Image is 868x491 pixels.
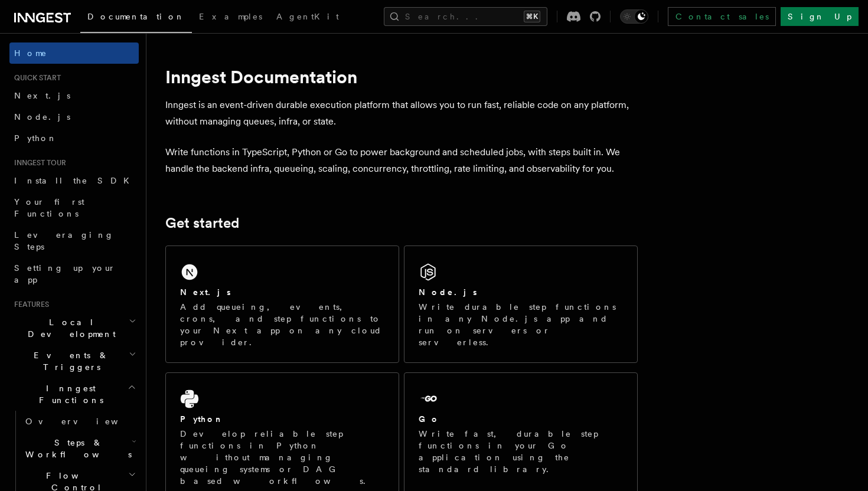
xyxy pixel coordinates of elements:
a: Node.jsWrite durable step functions in any Node.js app and run on servers or serverless. [404,245,638,363]
span: Next.js [14,91,70,100]
span: Local Development [9,316,129,340]
span: Steps & Workflows [21,437,132,460]
a: Get started [165,215,239,231]
a: Your first Functions [9,191,139,224]
span: Your first Functions [14,197,84,218]
button: Inngest Functions [9,378,139,411]
h2: Node.js [419,286,477,298]
kbd: ⌘K [524,11,540,22]
span: Leveraging Steps [14,230,114,251]
a: Contact sales [668,7,776,26]
span: Inngest tour [9,158,66,168]
a: Examples [192,4,269,32]
span: Events & Triggers [9,349,129,373]
span: Examples [199,12,262,21]
p: Write functions in TypeScript, Python or Go to power background and scheduled jobs, with steps bu... [165,144,638,177]
p: Inngest is an event-driven durable execution platform that allows you to run fast, reliable code ... [165,97,638,130]
span: Setting up your app [14,263,116,284]
button: Local Development [9,312,139,345]
span: AgentKit [276,12,339,21]
p: Write durable step functions in any Node.js app and run on servers or serverless. [419,301,623,348]
a: Documentation [80,4,192,33]
h2: Python [180,413,224,425]
a: Home [9,42,139,64]
span: Python [14,133,57,143]
span: Inngest Functions [9,382,128,406]
p: Develop reliable step functions in Python without managing queueing systems or DAG based workflows. [180,428,384,487]
h2: Go [419,413,440,425]
span: Overview [25,417,147,426]
p: Add queueing, events, crons, and step functions to your Next app on any cloud provider. [180,301,384,348]
a: Node.js [9,106,139,127]
a: Setting up your app [9,257,139,290]
button: Events & Triggers [9,345,139,378]
a: AgentKit [269,4,346,32]
h1: Inngest Documentation [165,66,638,87]
a: Next.jsAdd queueing, events, crons, and step functions to your Next app on any cloud provider. [165,245,399,363]
span: Quick start [9,73,61,83]
a: Leveraging Steps [9,224,139,257]
h2: Next.js [180,286,231,298]
span: Features [9,300,49,309]
a: Install the SDK [9,170,139,191]
span: Install the SDK [14,176,136,185]
span: Node.js [14,112,70,122]
a: Sign Up [781,7,859,26]
a: Overview [21,411,139,432]
button: Steps & Workflows [21,432,139,465]
button: Toggle dark mode [620,9,648,24]
a: Next.js [9,85,139,106]
a: Python [9,127,139,149]
span: Home [14,47,47,59]
button: Search...⌘K [384,7,547,26]
span: Documentation [87,12,185,21]
p: Write fast, durable step functions in your Go application using the standard library. [419,428,623,475]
